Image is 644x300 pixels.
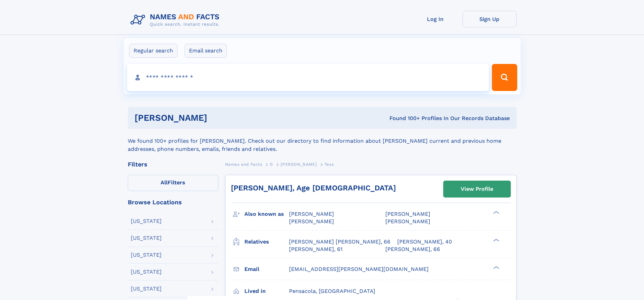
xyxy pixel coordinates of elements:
[244,285,289,297] h3: Lived in
[270,160,273,168] a: D
[161,179,168,186] span: All
[289,266,429,272] span: [EMAIL_ADDRESS][PERSON_NAME][DOMAIN_NAME]
[289,218,334,225] span: [PERSON_NAME]
[385,246,440,253] a: [PERSON_NAME], 66
[135,114,299,122] h1: [PERSON_NAME]
[444,181,510,197] a: View Profile
[225,160,262,168] a: Names and Facts
[127,64,489,91] input: search input
[270,162,273,167] span: D
[128,161,218,167] div: Filters
[289,288,375,294] span: Pensacola, [GEOGRAPHIC_DATA]
[128,129,517,153] div: We found 100+ profiles for [PERSON_NAME]. Check out our directory to find information about [PERS...
[492,64,517,91] button: Search Button
[289,238,390,246] a: [PERSON_NAME] [PERSON_NAME], 66
[128,11,225,29] img: Logo Names and Facts
[128,199,218,205] div: Browse Locations
[492,210,500,215] div: ❯
[131,235,162,241] div: [US_STATE]
[289,211,334,217] span: [PERSON_NAME]
[131,269,162,275] div: [US_STATE]
[461,181,493,197] div: View Profile
[492,265,500,270] div: ❯
[131,252,162,258] div: [US_STATE]
[231,184,396,192] a: [PERSON_NAME], Age [DEMOGRAPHIC_DATA]
[325,162,334,167] span: Tess
[128,175,218,191] label: Filters
[462,11,517,27] a: Sign Up
[244,208,289,220] h3: Also known as
[385,218,430,225] span: [PERSON_NAME]
[408,11,462,27] a: Log In
[185,44,227,58] label: Email search
[385,211,430,217] span: [PERSON_NAME]
[131,218,162,224] div: [US_STATE]
[244,263,289,275] h3: Email
[298,115,510,122] div: Found 100+ Profiles In Our Records Database
[131,286,162,292] div: [US_STATE]
[289,246,342,253] a: [PERSON_NAME], 61
[397,238,452,246] a: [PERSON_NAME], 40
[281,162,317,167] span: [PERSON_NAME]
[492,238,500,242] div: ❯
[244,236,289,248] h3: Relatives
[281,160,317,168] a: [PERSON_NAME]
[129,44,177,58] label: Regular search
